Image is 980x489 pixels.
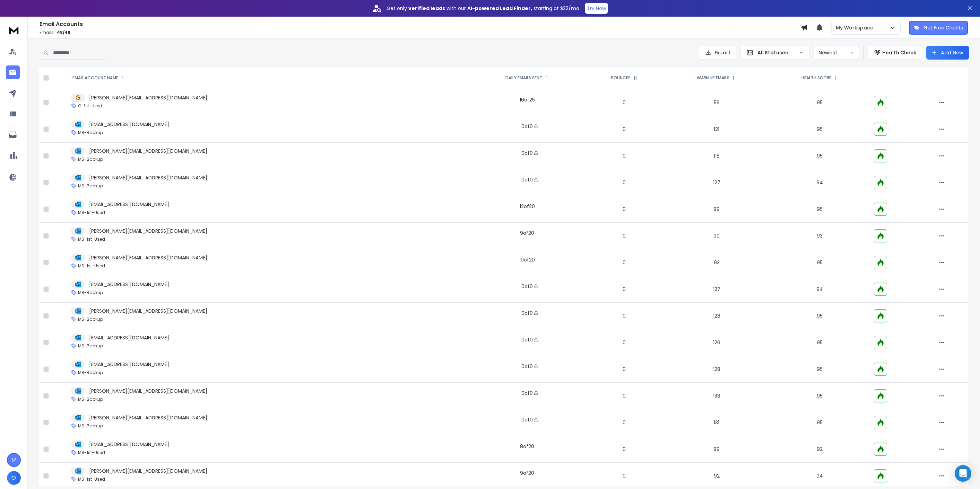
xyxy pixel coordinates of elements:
[89,148,207,154] p: [PERSON_NAME][EMAIL_ADDRESS][DOMAIN_NAME]
[770,143,870,169] td: 95
[387,5,579,12] p: Get only with our starting at $22/mo
[78,183,103,189] p: MS-Backup
[589,286,659,293] p: 0
[697,75,729,81] p: WARMUP EMAILS
[7,24,21,36] img: logo
[611,75,631,81] p: BOUNCES
[770,196,870,223] td: 95
[89,334,169,341] p: [EMAIL_ADDRESS][DOMAIN_NAME]
[89,388,207,394] p: [PERSON_NAME][EMAIL_ADDRESS][DOMAIN_NAME]
[521,310,533,317] div: 0 of 0
[89,201,169,208] p: [EMAIL_ADDRESS][DOMAIN_NAME]
[699,46,736,60] button: Export
[770,409,870,436] td: 95
[89,228,207,234] p: [PERSON_NAME][EMAIL_ADDRESS][DOMAIN_NAME]
[585,3,608,14] button: Try Now
[664,116,770,143] td: 121
[589,419,659,426] p: 0
[89,94,207,101] p: [PERSON_NAME][EMAIL_ADDRESS][DOMAIN_NAME]
[664,409,770,436] td: 131
[78,290,103,295] p: MS-Backup
[519,256,535,263] div: 10 of 20
[7,471,21,485] button: O
[664,249,770,276] td: 93
[589,179,659,186] p: 0
[78,397,103,402] p: MS-Backup
[78,477,105,482] p: MS-1st-Used
[909,21,968,35] button: Get Free Credits
[521,176,533,183] div: 0 of 0
[78,343,103,349] p: MS-Backup
[770,169,870,196] td: 94
[955,465,971,482] div: Open Intercom Messenger
[589,152,659,159] p: 0
[770,249,870,276] td: 95
[770,436,870,463] td: 92
[408,5,445,12] strong: verified leads
[770,223,870,249] td: 93
[521,416,533,423] div: 0 of 0
[89,361,169,368] p: [EMAIL_ADDRESS][DOMAIN_NAME]
[664,169,770,196] td: 127
[40,20,801,28] h1: Email Accounts
[882,49,916,56] p: Health Check
[78,317,103,322] p: MS-Backup
[78,423,103,429] p: MS-Backup
[589,99,659,106] p: 0
[78,103,102,109] p: G-1st-Used
[868,46,922,60] button: Health Check
[664,303,770,329] td: 128
[78,237,105,242] p: MS-1st-Used
[664,356,770,383] td: 128
[664,383,770,409] td: 138
[589,259,659,266] p: 0
[78,130,103,135] p: MS-Backup
[770,329,870,356] td: 95
[467,5,532,12] strong: AI-powered Lead Finder,
[589,206,659,213] p: 0
[757,49,796,56] p: All Statuses
[589,366,659,373] p: 0
[521,283,533,290] div: 0 of 0
[770,356,870,383] td: 95
[664,276,770,303] td: 127
[57,29,70,35] span: 48 / 48
[521,390,533,397] div: 0 of 0
[664,436,770,463] td: 89
[770,303,870,329] td: 95
[520,470,534,477] div: 9 of 20
[589,312,659,319] p: 0
[664,223,770,249] td: 90
[78,157,103,162] p: MS-Backup
[89,121,169,128] p: [EMAIL_ADDRESS][DOMAIN_NAME]
[589,472,659,479] p: 0
[89,254,207,261] p: [PERSON_NAME][EMAIL_ADDRESS][DOMAIN_NAME]
[521,150,533,157] div: 0 of 0
[520,443,534,450] div: 8 of 20
[770,276,870,303] td: 94
[89,441,169,448] p: [EMAIL_ADDRESS][DOMAIN_NAME]
[521,336,533,343] div: 0 of 0
[664,89,770,116] td: 59
[801,75,831,81] p: HEALTH SCORE
[770,383,870,409] td: 95
[520,96,535,103] div: 16 of 25
[40,30,801,35] p: Emails :
[770,89,870,116] td: 95
[89,468,207,474] p: [PERSON_NAME][EMAIL_ADDRESS][DOMAIN_NAME]
[521,123,533,130] div: 0 of 0
[589,339,659,346] p: 0
[89,174,207,181] p: [PERSON_NAME][EMAIL_ADDRESS][DOMAIN_NAME]
[72,75,125,81] div: EMAIL ACCOUNT NAME
[89,414,207,421] p: [PERSON_NAME][EMAIL_ADDRESS][DOMAIN_NAME]
[589,446,659,453] p: 0
[89,281,169,288] p: [EMAIL_ADDRESS][DOMAIN_NAME]
[589,392,659,399] p: 0
[770,116,870,143] td: 95
[78,210,105,215] p: MS-1st-Used
[505,75,542,81] p: DAILY EMAILS SENT
[664,196,770,223] td: 89
[78,370,103,375] p: MS-Backup
[923,24,963,31] p: Get Free Credits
